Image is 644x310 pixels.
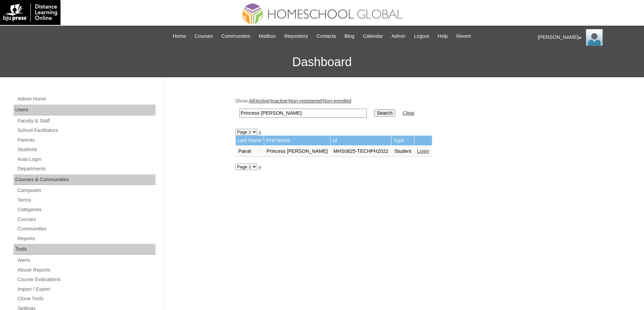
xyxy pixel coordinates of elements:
[331,136,391,145] td: Id
[264,146,331,157] td: Princess [PERSON_NAME]
[17,165,156,173] a: Departments
[191,32,216,40] a: Courses
[391,136,414,145] td: Type
[17,275,156,284] a: Course Evaluations
[3,3,57,22] img: logo-white.png
[221,32,251,40] span: Communities
[236,146,264,157] td: Pairat
[17,117,156,125] a: Faculty & Staff
[239,109,367,118] input: Search
[17,145,156,154] a: Students
[264,136,331,145] td: First Name
[17,294,156,303] a: Clone Tools
[284,32,308,40] span: Repository
[363,32,383,40] span: Calendar
[270,98,288,104] a: Inactive
[17,205,156,214] a: Categories
[259,32,276,40] span: Mailbox
[3,47,641,77] h3: Dashboard
[289,98,322,104] a: Non-registered
[341,32,358,40] a: Blog
[391,146,414,157] td: Student
[453,32,474,40] a: Revert
[17,155,156,164] a: Auto Login
[586,29,603,46] img: Ariane Ebuen
[403,110,414,116] a: Clear
[14,244,156,255] div: Tools
[17,234,156,243] a: Reports
[316,32,336,40] span: Contacts
[323,98,351,104] a: Non-enrolled
[256,98,269,104] a: Active
[17,285,156,293] a: Import / Export
[17,225,156,233] a: Communities
[374,109,395,117] input: Search
[194,32,213,40] span: Courses
[218,32,254,40] a: Communities
[538,29,637,46] div: [PERSON_NAME]
[17,215,156,224] a: Courses
[344,32,354,40] span: Blog
[235,97,570,121] div: Show: | | | |
[17,196,156,204] a: Terms
[17,256,156,264] a: Alerts
[414,32,429,40] span: Logout
[259,164,261,169] a: »
[17,186,156,195] a: Campuses
[14,105,156,115] div: Users
[14,174,156,185] div: Courses & Communities
[438,32,448,40] span: Help
[169,32,189,40] a: Home
[281,32,311,40] a: Repository
[360,32,386,40] a: Calendar
[249,98,254,104] a: All
[17,266,156,274] a: Abuse Reports
[236,136,264,145] td: Last Name
[417,148,429,154] a: Login
[434,32,451,40] a: Help
[17,136,156,144] a: Parents
[331,146,391,157] td: MHS0825-TECHPH2022
[456,32,471,40] span: Revert
[391,32,406,40] span: Admin
[388,32,409,40] a: Admin
[173,32,186,40] span: Home
[411,32,433,40] a: Logout
[259,129,261,135] a: »
[255,32,279,40] a: Mailbox
[313,32,339,40] a: Contacts
[17,95,156,103] a: Admin Home
[17,126,156,135] a: School Facilitators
